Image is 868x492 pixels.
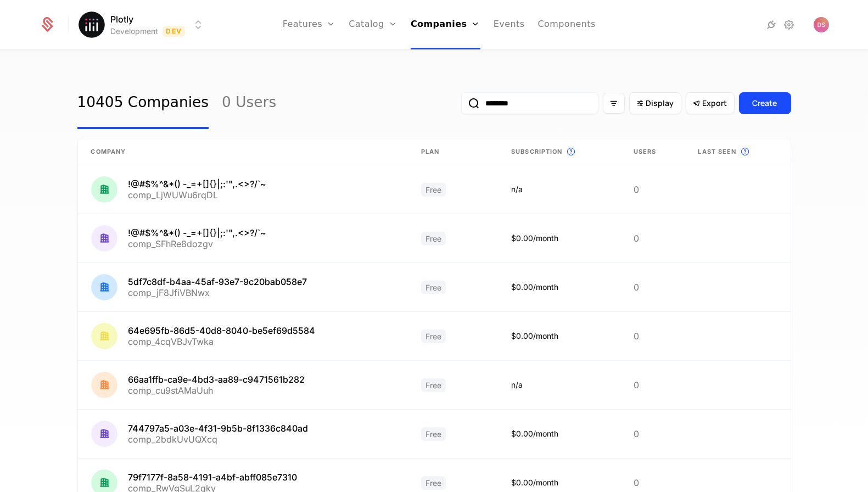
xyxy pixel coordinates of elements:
[753,98,777,109] div: Create
[765,18,779,31] a: Integrations
[629,92,681,114] button: Display
[511,147,562,156] span: Subscription
[646,98,674,109] span: Display
[79,12,105,38] img: Plotly
[703,98,727,109] span: Export
[110,13,133,26] span: Plotly
[739,92,791,114] button: Create
[82,13,205,37] button: Select environment
[163,26,185,37] span: Dev
[686,92,735,114] button: Export
[110,26,158,37] div: Development
[603,93,625,114] button: Filter options
[814,17,829,32] img: Daniel Anton Suchy
[222,77,276,129] a: 0 Users
[77,77,209,129] a: 10405 Companies
[620,138,685,165] th: Users
[78,138,408,165] th: Company
[783,18,796,31] a: Settings
[698,147,737,156] span: Last seen
[814,17,829,32] button: Open user button
[408,138,498,165] th: Plan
